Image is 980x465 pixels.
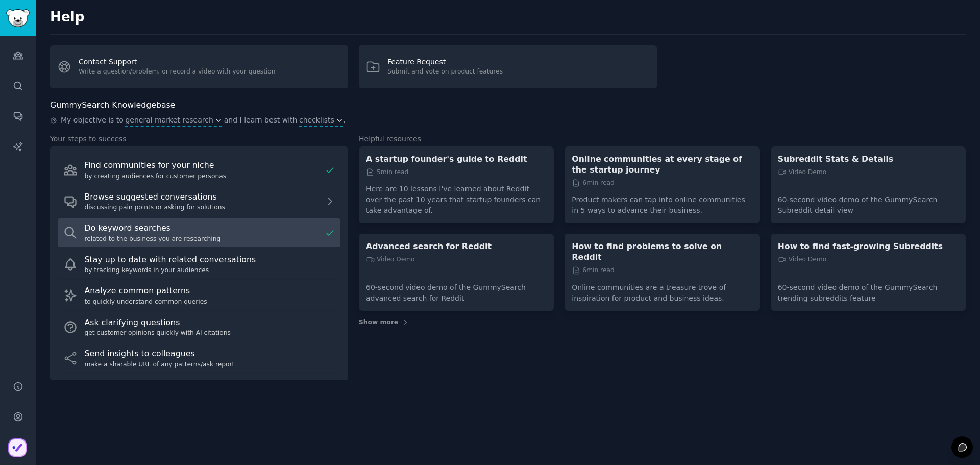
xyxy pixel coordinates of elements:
[778,187,959,216] p: 60-second video demo of the GummySearch Subreddit detail view
[572,241,752,262] a: How to find problems to solve on Reddit
[85,266,335,275] div: by tracking keywords in your audiences
[50,45,348,88] a: Contact SupportWrite a question/problem, or record a video with your question
[57,281,341,310] a: Analyze common patternsto quickly understand common queries
[85,159,321,172] div: Find communities for your niche
[778,241,959,252] a: How to find fast-growing Subreddits
[57,187,341,216] a: Browse suggested conversationsdiscussing pain points or asking for solutions
[50,115,966,127] div: .
[366,177,547,216] p: Here are 10 lessons I've learned about Reddit over the past 10 years that startup founders can ta...
[50,99,175,112] h2: GummySearch Knowledgebase
[85,254,335,266] div: Stay up to date with related conversations
[366,154,547,164] a: A startup founder's guide to Reddit
[85,172,321,181] div: by creating audiences for customer personas
[57,312,341,342] a: Ask clarifying questionsget customer opinions quickly with AI citations
[57,344,341,373] a: Send insights to colleaguesmake a sharable URL of any patterns/ask report
[359,134,966,144] h3: Helpful resources
[50,9,966,26] h2: Help
[366,168,408,177] span: 5 min read
[778,255,827,264] span: Video Demo
[778,275,959,304] p: 60-second video demo of the GummySearch trending subreddits feature
[85,298,335,307] div: to quickly understand common queries
[57,218,341,248] a: Do keyword searchesrelated to the business you are researching
[299,115,343,126] button: checklists
[224,115,298,127] span: and I learn best with
[778,168,827,177] span: Video Demo
[299,115,334,126] span: checklists
[125,115,213,126] span: general market research
[85,316,335,329] div: Ask clarifying questions
[778,154,959,164] a: Subreddit Stats & Details
[85,348,335,360] div: Send insights to colleagues
[61,115,124,127] span: My objective is to
[359,318,398,327] span: Show more
[387,57,503,67] div: Feature Request
[125,115,222,126] button: general market research
[85,203,321,212] div: discussing pain points or asking for solutions
[572,187,752,216] p: Product makers can tap into online communities in 5 ways to advance their business.
[85,329,335,338] div: get customer opinions quickly with AI citations
[366,255,415,264] span: Video Demo
[366,241,547,252] a: Advanced search for Reddit
[572,179,614,188] span: 6 min read
[6,9,30,27] img: GummySearch logo
[572,275,752,304] p: Online communities are a treasure trove of inspiration for product and business ideas.
[57,155,341,185] a: Find communities for your nicheby creating audiences for customer personas
[85,222,321,235] div: Do keyword searches
[85,191,321,204] div: Browse suggested conversations
[85,235,321,244] div: related to the business you are researching
[359,45,657,88] a: Feature RequestSubmit and vote on product features
[50,134,348,144] h3: Your steps to success
[85,360,335,370] div: make a sharable URL of any patterns/ask report
[572,154,752,175] a: Online communities at every stage of the startup journey
[85,285,335,298] div: Analyze common patterns
[57,250,341,279] a: Stay up to date with related conversationsby tracking keywords in your audiences
[387,67,503,77] div: Submit and vote on product features
[366,275,547,304] p: 60-second video demo of the GummySearch advanced search for Reddit
[572,266,614,275] span: 6 min read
